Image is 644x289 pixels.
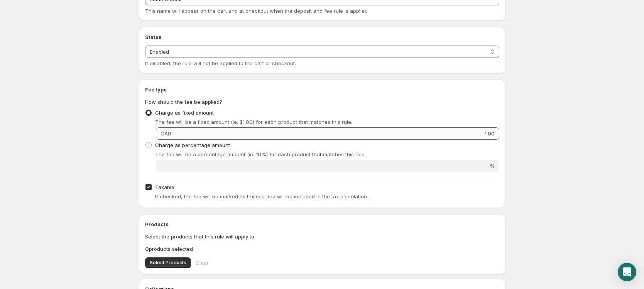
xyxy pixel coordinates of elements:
[145,245,499,253] p: products selected
[150,260,186,266] span: Select Products
[155,150,499,158] p: The fee will be a percentage amount (ie. 10%) for each product that matches this rule.
[155,110,214,116] span: Charge as fixed amount
[161,130,171,137] span: CAD
[490,163,495,169] span: %
[145,246,149,252] b: 0
[155,193,368,199] span: If checked, the fee will be marked as taxable and will be included in the tax calculation.
[145,60,296,66] span: If disabled, the rule will not be applied to the cart or checkout.
[155,184,174,190] span: Taxable
[155,119,352,125] span: The fee will be a fixed amount (ie. $1.00) for each product that matches this rule.
[145,220,499,228] h2: Products
[145,33,499,41] h2: Status
[618,263,636,281] div: Open Intercom Messenger
[145,99,222,105] span: How should the fee be applied?
[145,8,368,14] span: This name will appear on the cart and at checkout when the deposit and fee rule is applied
[145,257,191,268] button: Select Products
[145,233,499,240] p: Select the products that this rule will apply to.
[145,86,499,93] h2: Fee type
[155,142,230,148] span: Charge as percentage amount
